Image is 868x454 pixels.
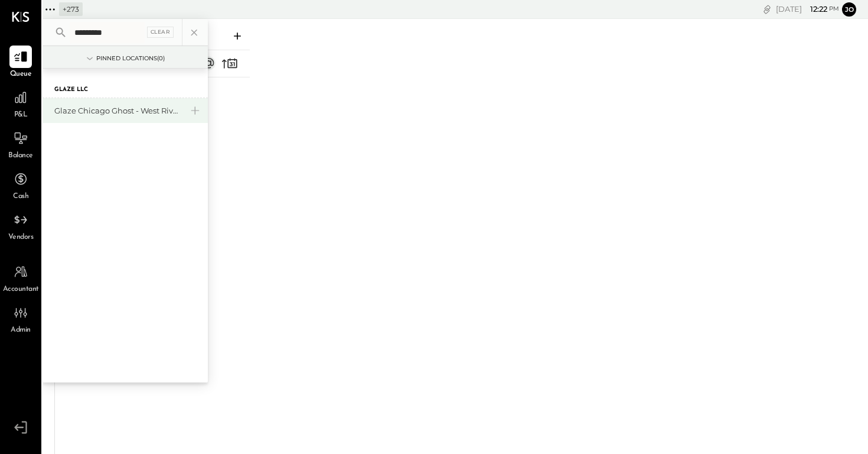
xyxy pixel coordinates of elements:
span: Cash [13,192,28,202]
a: Balance [1,127,41,161]
a: P&L [1,86,41,121]
div: Glaze Chicago Ghost - West River Rice LLC [54,105,182,116]
div: Pinned Locations ( 0 ) [96,54,165,63]
div: [DATE] [776,4,839,15]
div: + 273 [59,2,83,16]
a: Admin [1,301,41,336]
span: pm [829,5,839,13]
label: Glaze LLC [54,86,88,94]
div: copy link [761,3,773,15]
span: 12 : 22 [804,4,827,15]
button: Jo [842,2,856,17]
a: Accountant [1,261,41,295]
span: Accountant [3,284,39,295]
a: Queue [1,46,41,80]
div: Clear [147,27,174,38]
span: Balance [8,151,33,161]
span: Vendors [8,232,34,243]
span: Queue [10,69,32,80]
span: Admin [11,325,31,336]
a: Vendors [1,209,41,243]
span: P&L [14,110,28,121]
a: Cash [1,168,41,202]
